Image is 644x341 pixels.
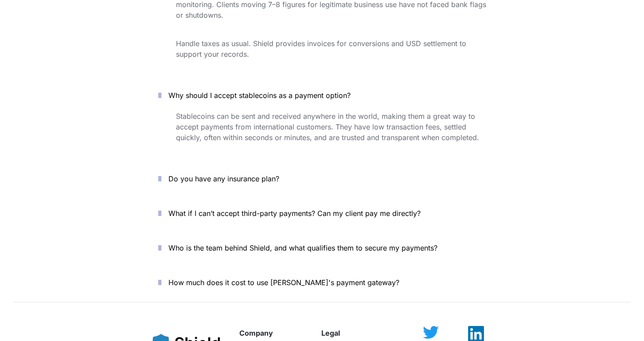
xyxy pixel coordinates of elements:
strong: Company [239,329,273,337]
strong: Legal [321,329,340,337]
button: What if I can’t accept third-party payments? Can my client pay me directly? [145,200,500,227]
span: How much does it cost to use [PERSON_NAME]'s payment gateway? [168,278,399,287]
span: What if I can’t accept third-party payments? Can my client pay me directly? [168,209,421,218]
span: Who is the team behind Shield, and what qualifies them to secure my payments? [168,243,437,252]
span: Handle taxes as usual. Shield provides invoices for conversions and USD settlement to support you... [176,39,468,59]
button: Why should I accept stablecoins as a payment option? [145,82,500,109]
span: Why should I accept stablecoins as a payment option? [168,91,351,100]
span: Do you have any insurance plan? [168,174,279,183]
button: Who is the team behind Shield, and what qualifies them to secure my payments? [145,234,500,262]
button: How much does it cost to use [PERSON_NAME]'s payment gateway? [145,269,500,296]
div: Why should I accept stablecoins as a payment option? [145,109,500,158]
span: Stablecoins can be sent and received anywhere in the world, making them a great way to accept pay... [176,112,479,142]
button: Do you have any insurance plan? [145,165,500,192]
